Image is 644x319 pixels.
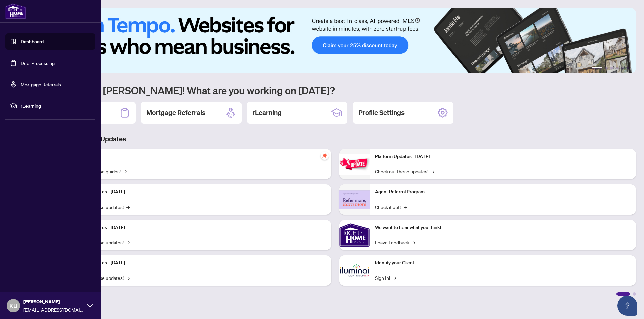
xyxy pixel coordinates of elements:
[617,296,637,316] button: Open asap
[321,152,329,160] span: pushpin
[35,134,636,144] h3: Brokerage & Industry Updates
[21,60,55,66] a: Deal Processing
[605,67,608,69] button: 2
[23,298,84,305] span: [PERSON_NAME]
[339,220,370,250] img: We want to hear what you think!
[358,108,405,117] h2: Profile Settings
[9,301,17,310] span: KU
[627,67,629,69] button: 6
[375,153,631,160] p: Platform Updates - [DATE]
[375,188,631,196] p: Agent Referral Program
[35,84,636,97] h1: Welcome back [PERSON_NAME]! What are you working on [DATE]?
[5,3,26,19] img: logo
[252,108,282,117] h2: rLearning
[126,203,130,211] span: →
[610,67,613,69] button: 3
[375,168,434,175] a: Check out these updates!→
[21,102,91,109] span: rLearning
[375,259,631,267] p: Identify your Client
[592,67,602,69] button: 1
[123,168,127,175] span: →
[412,239,415,246] span: →
[70,153,326,160] p: Self-Help
[70,188,326,196] p: Platform Updates - [DATE]
[21,81,61,87] a: Mortgage Referrals
[339,190,370,209] img: Agent Referral Program
[23,306,84,313] span: [EMAIL_ADDRESS][DOMAIN_NAME]
[339,255,370,286] img: Identify your Client
[431,168,434,175] span: →
[375,224,631,231] p: We want to hear what you think!
[404,203,407,211] span: →
[375,239,415,246] a: Leave Feedback→
[70,259,326,267] p: Platform Updates - [DATE]
[70,224,326,231] p: Platform Updates - [DATE]
[146,108,205,117] h2: Mortgage Referrals
[126,274,130,282] span: →
[339,154,370,175] img: Platform Updates - June 23, 2025
[21,38,44,45] a: Dashboard
[375,274,396,282] a: Sign In!→
[35,8,636,73] img: Slide 0
[621,67,624,69] button: 5
[616,67,619,69] button: 4
[393,274,396,282] span: →
[375,203,407,211] a: Check it out!→
[126,239,130,246] span: →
